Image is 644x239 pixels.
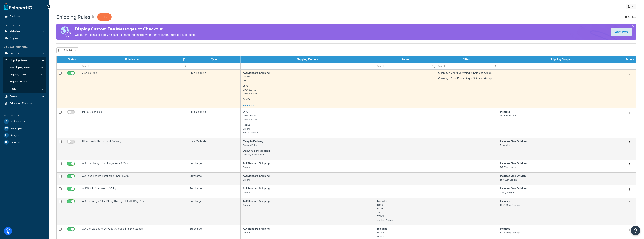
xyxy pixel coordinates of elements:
strong: Carry-in Delivery [243,139,263,143]
strong: UPS [243,110,248,114]
td: Surcharge [187,160,241,172]
span: Shipping Rules [10,59,27,62]
strong: FedEx [243,97,250,101]
span: All Shipping Rules [10,66,30,69]
p: Quantity ≥ 3 for Everything in Shipping Group [438,77,495,80]
td: AU Dim Weight 10-24.99kg Overage $0.20-$1/kg Zones [80,198,187,225]
strong: AU Standard Shipping [243,161,270,165]
td: Surcharge [187,172,241,185]
h4: Display Custom Fee Messages at Checkout [75,26,198,32]
strong: Includes One Or More [500,174,527,178]
strong: Includes One Or More [500,139,527,143]
th: Type [187,56,241,63]
span: 2 [42,37,44,40]
a: Learn More [611,28,632,36]
small: 10-24.99kg Overage [500,203,520,207]
li: Shipping Zones [3,71,46,78]
div: Manage Shipping [3,46,46,49]
h1: Shipping Rules [56,13,90,21]
span: 9 [42,87,43,90]
span: Filters [10,87,16,90]
td: Hide Methods [187,138,241,160]
span: Marketplace [10,127,24,130]
span: 3 [42,102,44,105]
th: Filters [436,56,498,63]
small: Carry-in Delivery [243,143,260,147]
a: Dashboard [3,13,46,20]
a: Help Docs [3,139,46,146]
td: Hide Treadmills for Local Delivery [80,138,187,160]
input: Search [80,63,187,69]
a: Marketplace [3,125,46,132]
th: Status [64,56,80,63]
strong: UPS [243,84,248,88]
small: Ground [243,203,250,207]
li: Shipping Rules [3,57,46,93]
a: All Shipping Rules 15 [3,64,46,71]
th: Rule Name : activate to sort column ascending [80,56,187,63]
td: AU Long Length Surcharge 2m - 2.99m [80,160,187,172]
td: Surcharge [187,198,241,225]
td: Surcharge [187,185,241,198]
strong: Includes One Or More [500,161,527,165]
li: Boxes [3,93,46,100]
strong: Includes [500,227,510,231]
td: Free Shipping [187,69,241,108]
a: Shipping Rules [3,57,46,64]
p: Offset tariff costs or apply a seasonal handling charge with a transparent message at checkout. [75,32,198,37]
small: 2-2.99m Length [500,165,516,169]
li: Shipping Groups [3,78,46,85]
a: Filters 9 [3,85,46,92]
small: Ground [243,165,250,169]
span: Test Your Rates [10,120,28,123]
a: Carriers [3,50,46,57]
span: Shipping Zones [10,73,26,76]
strong: AU Standard Shipping [243,174,270,178]
small: Ground Home Delivery [243,127,258,134]
strong: Delivery & Installation [243,149,270,153]
li: Test Your Rates [3,118,46,125]
td: Mix & Match Sale [80,108,187,138]
p: + New [97,13,112,21]
a: View More [243,103,254,107]
span: Websites [10,30,20,33]
button: Open Resource Center [631,226,640,235]
strong: Includes [500,199,510,203]
small: Treadmills [500,143,510,147]
input: Search [375,63,436,69]
small: Ground LTL [243,75,250,82]
small: Mix & Match Sale [500,114,517,117]
strong: AU Standard Shipping [243,199,270,203]
small: >30kg Weight [500,191,514,194]
span: 1 [43,30,44,33]
a: Settings [625,14,636,20]
th: Shipping Methods [241,56,375,63]
small: Ground [243,178,250,181]
th: Shipping Groups [498,56,623,63]
span: Analytics [10,134,21,137]
th: Actions [623,56,636,63]
small: UPS® Ground UPS® Standard [243,114,258,121]
strong: Includes [500,110,510,114]
strong: FedEx [243,123,250,127]
small: UPS® Ground UPS® Standard [243,88,258,95]
span: Boxes [10,95,17,98]
li: All Shipping Rules [3,64,46,71]
span: Dashboard [10,15,22,18]
span: Help Docs [10,141,23,144]
small: Ground [243,231,250,234]
td: AU Long Length Surcharge 1.5m - 1.99m [80,172,187,185]
strong: Includes One Or More [500,187,527,190]
span: Advanced Features [10,102,32,105]
strong: AU Standard Shipping [243,227,270,231]
div: Basic Setup [3,24,46,27]
div: Resources [3,114,46,117]
span: 12 [41,80,43,83]
span: Shipping Groups [10,80,27,83]
span: Origins [10,37,18,40]
a: Shipping Groups 12 [3,78,46,85]
img: duties-banner-06bc72dcb5fe05cb3f9472aba00be2ae8eb53ab6f0d8bb03d382ba314ac3c341.png [56,24,75,40]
